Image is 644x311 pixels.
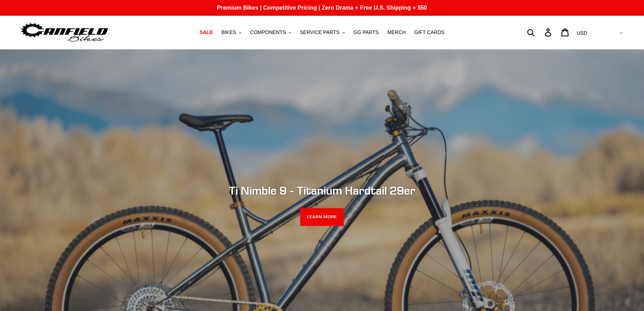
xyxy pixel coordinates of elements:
span: SERVICE PARTS [300,29,339,35]
button: SERVICE PARTS [296,28,348,37]
span: SALE [200,29,213,35]
h2: Ti Nimble 9 - Titanium Hardtail 29er [127,183,517,197]
span: BIKES [221,29,236,35]
span: GG PARTS [353,29,379,35]
a: MERCH [384,28,409,37]
button: BIKES [218,28,245,37]
a: GG PARTS [350,28,382,37]
span: COMPONENTS [250,29,286,35]
span: MERCH [387,29,406,35]
span: GIFT CARDS [414,29,445,35]
img: Canfield Bikes [20,21,109,44]
a: LEARN MORE [300,208,344,226]
a: SALE [196,28,216,37]
button: COMPONENTS [247,28,295,37]
a: GIFT CARDS [411,28,448,37]
input: Search [531,24,549,40]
